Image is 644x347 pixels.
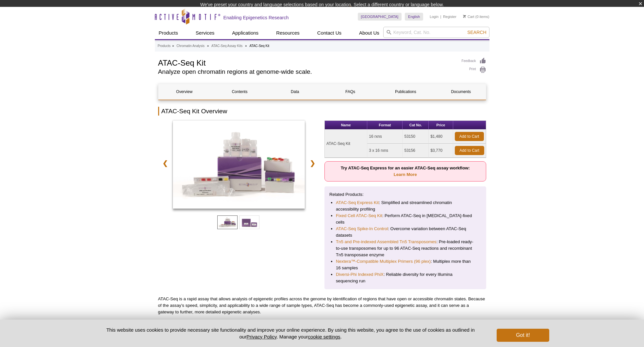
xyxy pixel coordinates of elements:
[329,191,481,198] p: Related Products:
[463,13,489,21] li: (0 items)
[403,121,429,130] th: Cat No.
[429,144,453,158] td: $3,770
[380,84,432,100] a: Publications
[336,271,384,278] a: Diversi-Phi Indexed PhiX
[245,44,247,48] li: »
[207,44,209,48] li: »
[455,132,484,141] a: Add to Cart
[325,121,367,130] th: Name
[158,156,172,171] a: ❮
[403,130,429,144] td: 53150
[158,296,486,315] p: ATAC-Seq is a rapid assay that allows analysis of epigenetic profiles across the genome by identi...
[367,144,403,158] td: 3 x 16 rxns
[214,84,266,100] a: Contents
[497,329,549,342] button: Got it!
[429,121,453,130] th: Price
[95,326,486,340] p: This website uses cookies to provide necessary site functionality and improve your online experie...
[249,44,269,48] li: ATAC-Seq Kit
[269,84,321,100] a: Data
[336,213,382,219] a: Fixed Cell ATAC-Seq Kit
[158,84,210,100] a: Overview
[173,120,305,211] a: ATAC-Seq Kit
[367,121,403,130] th: Format
[158,57,455,67] h1: ATAC-Seq Kit
[172,44,174,48] li: »
[394,172,417,177] a: Learn More
[403,144,429,158] td: 53156
[336,199,475,213] li: : Simplified and streamlined chromatin accessibility profiling
[211,43,242,49] a: ATAC-Seq Assay Kits
[336,199,379,206] a: ATAC-Seq Express Kit
[336,258,475,271] li: : Multiplex more than 16 samples
[336,239,437,245] a: Tn5 and Pre-indexed Assembled Tn5 Transposomes
[313,27,345,39] a: Contact Us
[158,43,171,49] a: Products
[158,107,486,116] h2: ATAC-Seq Kit Overview
[455,146,484,155] a: Add to Cart
[336,271,475,284] li: : Reliable diversity for every Illumina sequencing run
[228,27,262,39] a: Applications
[463,14,474,19] a: Cart
[272,27,304,39] a: Resources
[462,57,486,65] a: Feedback
[367,130,403,144] td: 16 rxns
[463,15,466,18] img: Your Cart
[467,30,486,35] span: Search
[429,130,453,144] td: $1,480
[355,27,383,39] a: About Us
[341,166,470,177] strong: Try ATAC-Seq Express for an easier ATAC-Seq assay workflow:
[430,14,438,19] a: Login
[324,84,376,100] a: FAQs
[308,334,340,339] button: cookie settings
[158,69,455,75] h2: Analyze open chromatin regions at genome-wide scale.
[336,239,475,258] li: : Pre-loaded ready-to-use transposomes for up to 96 ATAC-Seq reactions and recombinant Tn5 transp...
[223,15,289,21] h2: Enabling Epigenetics Research
[176,43,205,49] a: Chromatin Analysis
[325,130,367,158] td: ATAC-Seq Kit
[305,156,320,171] a: ❯
[336,226,475,239] li: : Overcome variation between ATAC-Seq datasets
[173,120,305,209] img: ATAC-Seq Kit
[405,13,423,21] a: English
[443,14,456,19] a: Register
[336,226,388,232] a: ATAC-Seq Spike-In Control
[246,334,276,339] a: Privacy Policy
[350,5,367,20] img: Change Here
[192,27,219,39] a: Services
[155,27,182,39] a: Products
[336,258,431,265] a: Nextera™-Compatible Multiplex Primers (96 plex)
[462,66,486,73] a: Print
[465,29,488,35] button: Search
[358,13,402,21] a: [GEOGRAPHIC_DATA]
[336,213,475,226] li: : Perform ATAC-Seq in [MEDICAL_DATA]-fixed cells
[440,13,441,21] li: |
[383,27,489,38] input: Keyword, Cat. No.
[435,84,487,100] a: Documents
